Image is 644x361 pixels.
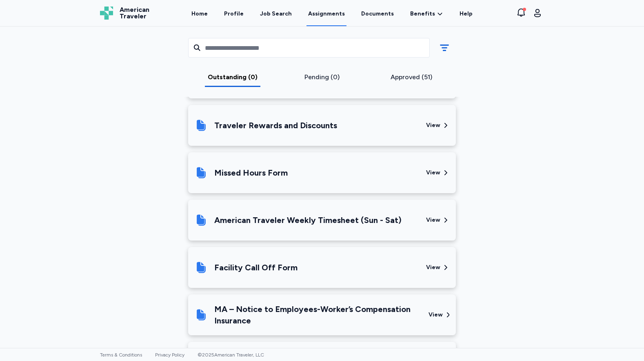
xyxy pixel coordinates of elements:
[260,10,292,18] div: Job Search
[214,303,422,326] div: MA – Notice to Employees-Worker’s Compensation Insurance
[198,352,264,358] span: © 2025 American Traveler, LLC
[370,72,453,82] div: Approved (51)
[191,72,274,82] div: Outstanding (0)
[155,352,184,358] a: Privacy Policy
[214,167,288,178] div: Missed Hours Form
[306,1,346,26] a: Assignments
[120,7,149,20] span: American Traveler
[426,263,440,272] div: View
[214,120,337,131] div: Traveler Rewards and Discounts
[426,121,440,129] div: View
[410,10,435,18] span: Benefits
[410,10,443,18] a: Benefits
[214,262,298,273] div: Facility Call Off Form
[100,352,142,358] a: Terms & Conditions
[426,169,440,177] div: View
[281,72,364,82] div: Pending (0)
[429,311,443,319] div: View
[214,214,402,226] div: American Traveler Weekly Timesheet (Sun - Sat)
[100,7,113,20] img: Logo
[426,216,440,224] div: View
